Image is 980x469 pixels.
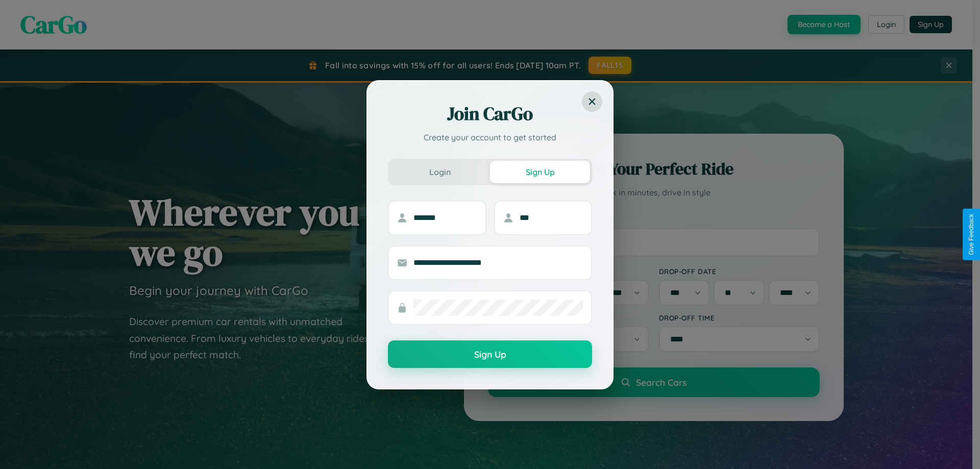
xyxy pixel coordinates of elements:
button: Login [390,161,490,183]
button: Sign Up [490,161,590,183]
div: Give Feedback [968,214,975,255]
h2: Join CarGo [388,102,592,126]
button: Sign Up [388,340,592,368]
p: Create your account to get started [388,131,592,143]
